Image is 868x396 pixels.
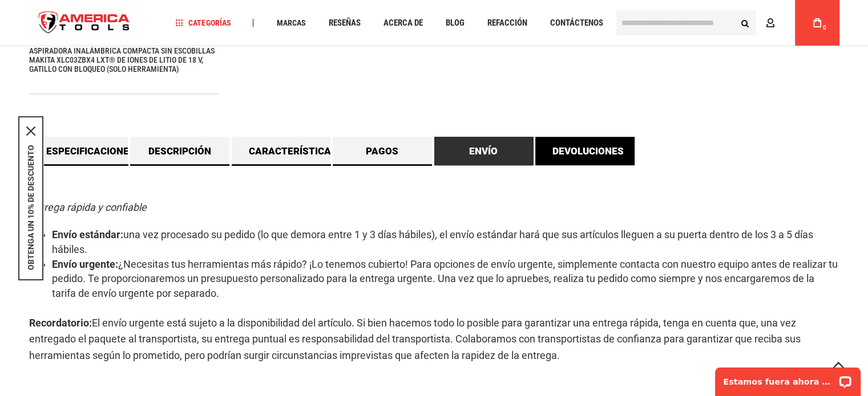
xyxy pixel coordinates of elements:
[276,18,305,27] font: Marcas
[170,15,236,31] a: Categorías
[544,15,608,31] a: Contáctenos
[823,25,826,31] font: 0
[29,137,128,165] a: Especificaciones
[52,228,123,240] font: Envío estándar:
[333,137,432,165] a: Pagos
[29,201,147,213] font: Entrega rápida y confiable
[535,137,635,165] a: Devoluciones
[26,126,35,136] button: Cerca
[366,145,398,157] font: Pagos
[26,126,35,136] svg: icono de cerrar
[328,18,360,28] font: Reseñas
[734,12,756,34] button: Buscar
[249,145,337,157] font: Características
[29,317,801,362] font: El envío urgente está sujeto a la disponibilidad del artículo. Si bien hacemos todo lo posible pa...
[445,18,464,28] font: Blog
[487,18,527,28] font: Refacción
[550,18,603,28] font: Contáctenos
[271,15,310,31] a: Marcas
[131,15,145,28] button: Abrir el widget de chat LiveChat
[378,15,427,31] a: Acerca de
[46,145,135,157] font: Especificaciones
[708,360,868,396] iframe: Widget de chat LiveChat
[29,2,140,44] a: logotipo de la tienda
[26,145,35,270] button: OBTENGA UN 10% DE DESCUENTO
[52,258,118,270] font: Envío urgente:
[434,137,534,165] a: Envío
[130,137,229,165] a: Descripción
[779,18,809,27] font: Cuenta
[29,2,140,44] img: Herramientas de América
[16,17,240,26] font: Estamos fuera ahora mismo. ¡Vuelve más tarde!
[29,46,215,74] font: ASPIRADORA INALÁMBRICA COMPACTA SIN ESCOBILLAS MAKITA XLC03ZBX4 LXT® DE IONES DE LITIO DE 18 V, G...
[383,18,422,28] font: Acerca de
[188,18,231,27] font: Categorías
[29,46,219,74] a: ASPIRADORA INALÁMBRICA COMPACTA SIN ESCOBILLAS MAKITA XLC03ZBX4 LXT® DE IONES DE LITIO DE 18 V, G...
[469,145,498,157] font: Envío
[29,317,92,329] font: Recordatorio:
[148,145,211,157] font: Descripción
[52,228,813,255] font: una vez procesado su pedido (lo que demora entre 1 y 3 días hábiles), el envío estándar hará que ...
[552,145,624,157] font: Devoluciones
[232,137,331,165] a: Características
[52,258,838,299] font: ¿Necesitas tus herramientas más rápido? ¡Lo tenemos cubierto! Para opciones de envío urgente, sim...
[440,15,469,31] a: Blog
[323,15,365,31] a: Reseñas
[482,15,532,31] a: Refacción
